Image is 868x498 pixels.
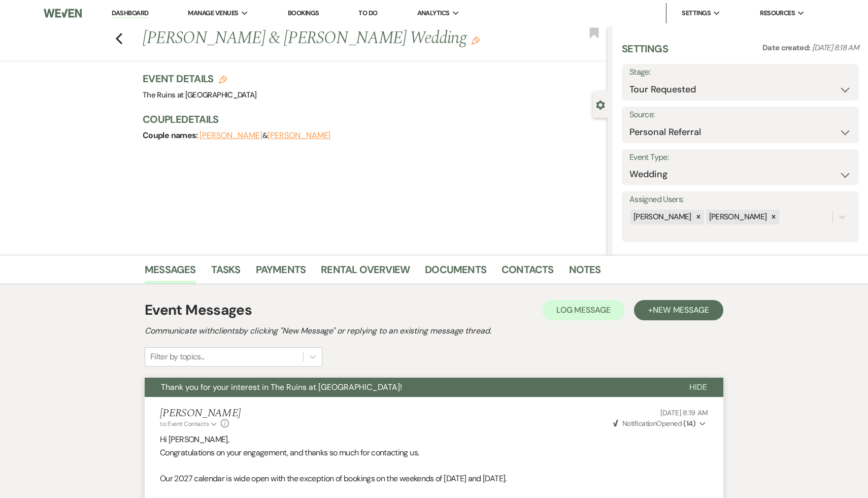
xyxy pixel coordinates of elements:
[358,9,377,17] a: To Do
[542,300,625,320] button: Log Message
[653,305,709,315] span: New Message
[160,419,218,428] button: to: Event Contacts
[812,43,859,53] span: [DATE] 8:18 AM
[145,378,673,397] button: Thank you for your interest in The Ruins at [GEOGRAPHIC_DATA]!
[660,408,708,417] span: [DATE] 8:19 AM
[622,42,668,64] h3: Settings
[673,378,723,397] button: Hide
[143,90,257,100] span: The Ruins at [GEOGRAPHIC_DATA]
[634,300,723,320] button: +New Message
[760,8,795,18] span: Resources
[556,305,611,315] span: Log Message
[160,407,241,420] h5: [PERSON_NAME]
[145,261,196,284] a: Messages
[199,130,330,141] span: &
[160,420,209,428] span: to: Event Contacts
[112,9,148,18] a: Dashboard
[417,8,450,18] span: Analytics
[143,26,511,51] h1: [PERSON_NAME] & [PERSON_NAME] Wedding
[256,261,306,284] a: Payments
[613,419,696,428] span: Opened
[622,419,656,428] span: Notification
[629,150,851,165] label: Event Type:
[160,446,708,459] p: Congratulations on your engagement, and thanks so much for contacting us.
[44,3,82,24] img: Weven Logo
[629,192,851,207] label: Assigned Users:
[321,261,410,284] a: Rental Overview
[161,382,402,392] span: Thank you for your interest in The Ruins at [GEOGRAPHIC_DATA]!
[211,261,241,284] a: Tasks
[629,65,851,80] label: Stage:
[682,8,711,18] span: Settings
[502,261,554,284] a: Contacts
[683,419,695,428] strong: ( 14 )
[145,300,252,321] h1: Event Messages
[629,108,851,122] label: Source:
[569,261,601,284] a: Notes
[612,418,708,429] button: NotificationOpened (14)
[143,72,257,86] h3: Event Details
[689,382,707,392] span: Hide
[150,351,205,363] div: Filter by topics...
[472,36,480,45] button: Edit
[143,112,597,126] h3: Couple Details
[706,210,769,224] div: [PERSON_NAME]
[143,130,199,141] span: Couple names:
[596,99,605,109] button: Close lead details
[188,8,238,18] span: Manage Venues
[268,131,330,140] button: [PERSON_NAME]
[145,325,723,337] h2: Communicate with clients by clicking "New Message" or replying to an existing message thread.
[425,261,486,284] a: Documents
[160,472,708,485] p: Our 2027 calendar is wide open with the exception of bookings on the weekends of [DATE] and [DATE].
[762,43,812,53] span: Date created:
[160,433,708,446] p: Hi [PERSON_NAME],
[630,210,693,224] div: [PERSON_NAME]
[199,131,262,140] button: [PERSON_NAME]
[288,9,319,17] a: Bookings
